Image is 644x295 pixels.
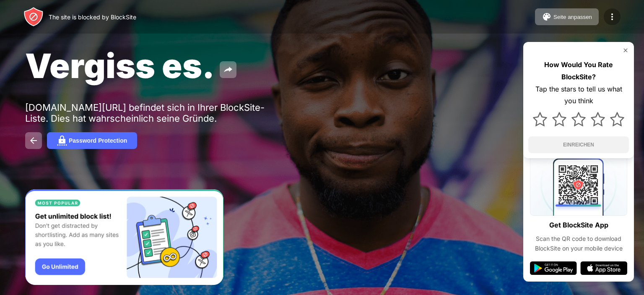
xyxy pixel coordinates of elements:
[69,137,127,144] div: Password Protection
[47,132,137,149] button: Password Protection
[542,12,552,22] img: pallet.svg
[29,136,39,146] img: back.svg
[591,112,605,126] img: star.svg
[622,47,629,54] img: rate-us-close.svg
[533,112,547,126] img: star.svg
[528,83,629,107] div: Tap the stars to tell us what you think
[49,13,136,21] div: The site is blocked by BlockSite
[57,136,67,146] img: password.svg
[530,261,577,275] img: google-play.svg
[25,102,284,124] div: [DOMAIN_NAME][URL] befindet sich in Ihrer BlockSite-Liste. Dies hat wahrscheinlich seine Gründe.
[549,219,608,231] div: Get BlockSite App
[528,136,629,153] button: EINREICHEN
[23,7,44,27] img: header-logo.svg
[530,234,627,253] div: Scan the QR code to download BlockSite on your mobile device
[607,12,617,22] img: menu-icon.svg
[571,112,586,126] img: star.svg
[25,45,215,86] span: Vergiss es.
[552,112,566,126] img: star.svg
[223,65,233,75] img: share.svg
[528,59,629,83] div: How Would You Rate BlockSite?
[553,14,592,20] div: Seite anpassen
[535,8,599,25] button: Seite anpassen
[25,189,223,285] iframe: Banner
[610,112,624,126] img: star.svg
[580,261,627,275] img: app-store.svg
